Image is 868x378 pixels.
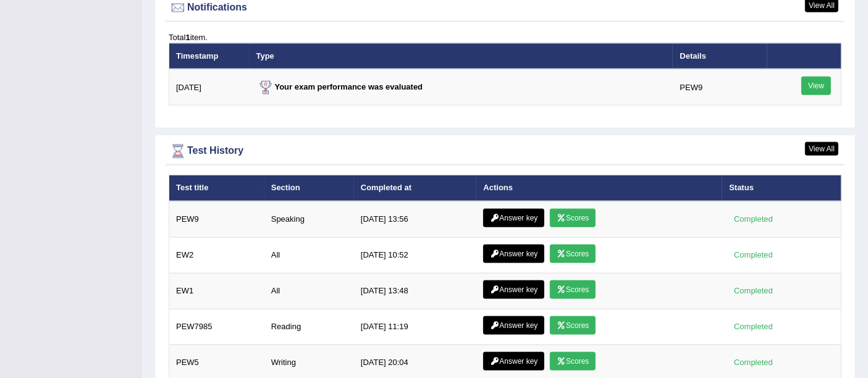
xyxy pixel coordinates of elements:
td: Reading [264,309,354,345]
a: Scores [550,209,596,227]
td: [DATE] [169,69,250,106]
a: Answer key [483,209,544,227]
b: 1 [185,33,190,42]
a: View All [805,142,838,156]
div: Test History [169,142,841,161]
a: Scores [550,280,596,299]
div: Completed [729,356,777,369]
td: All [264,273,354,309]
a: Scores [550,245,596,263]
th: Completed at [354,175,477,201]
th: Type [250,43,673,69]
th: Timestamp [169,43,250,69]
td: PEW7985 [169,309,264,345]
td: PEW9 [673,69,767,106]
td: [DATE] 13:48 [354,273,477,309]
div: Completed [729,321,777,334]
td: [DATE] 11:19 [354,309,477,345]
a: Answer key [483,316,544,335]
a: Answer key [483,280,544,299]
div: Total item. [169,31,841,43]
td: Speaking [264,201,354,238]
a: Scores [550,352,596,371]
div: Completed [729,249,777,262]
div: Completed [729,213,777,226]
div: Completed [729,285,777,298]
th: Actions [476,175,722,201]
a: Answer key [483,245,544,263]
a: View [801,77,831,95]
th: Test title [169,175,264,201]
td: All [264,237,354,273]
a: Scores [550,316,596,335]
td: [DATE] 13:56 [354,201,477,238]
td: EW1 [169,273,264,309]
th: Section [264,175,354,201]
th: Status [722,175,841,201]
td: PEW9 [169,201,264,238]
td: EW2 [169,237,264,273]
a: Answer key [483,352,544,371]
strong: Your exam performance was evaluated [256,82,423,91]
td: [DATE] 10:52 [354,237,477,273]
th: Details [673,43,767,69]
